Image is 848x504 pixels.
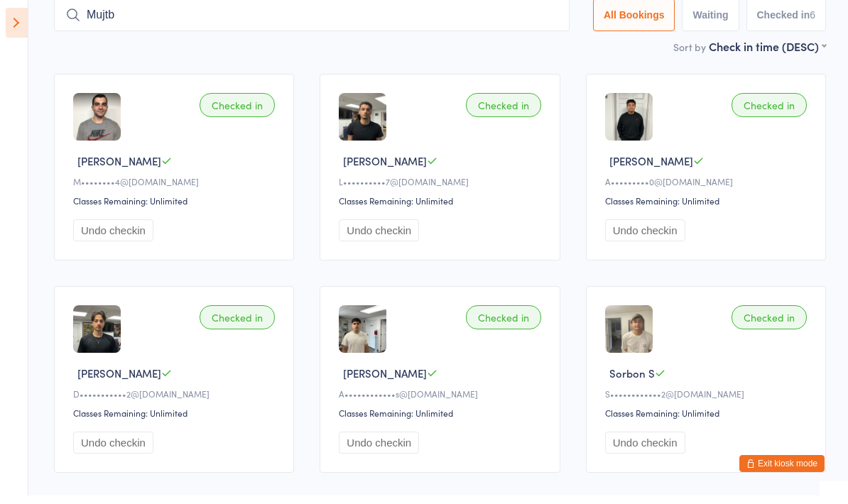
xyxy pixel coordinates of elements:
div: Classes Remaining: Unlimited [73,203,279,215]
label: Sort by [673,48,706,62]
button: Exit kiosk mode [739,464,825,481]
div: L•••••••••• [339,184,545,196]
div: Checked in [466,314,541,338]
button: Undo checkin [605,440,685,462]
span: [PERSON_NAME] [343,374,427,389]
button: Checked in6 [746,7,827,40]
span: [PERSON_NAME] [77,162,161,177]
div: Checked in [732,102,807,126]
input: Search [54,7,570,40]
button: Waiting [682,7,739,40]
div: Classes Remaining: Unlimited [605,415,811,427]
div: Check in time (DESC) [709,47,826,62]
span: Sorbon S [609,374,655,389]
div: D••••••••••• [73,396,279,408]
span: [PERSON_NAME] [609,162,693,177]
div: Classes Remaining: Unlimited [339,415,545,427]
span: [PERSON_NAME] [343,162,427,177]
div: Checked in [732,314,807,338]
button: Undo checkin [73,440,153,462]
img: image1715215911.png [73,314,121,361]
div: A•••••••••••• [339,396,545,408]
div: S•••••••••••• [605,396,811,408]
div: M•••••••• [73,184,279,196]
img: image1715215935.png [339,102,386,149]
button: Undo checkin [339,228,419,250]
button: Undo checkin [605,228,685,250]
button: Undo checkin [339,440,419,462]
div: 6 [810,18,815,29]
div: Checked in [200,102,275,126]
div: Checked in [200,314,275,338]
span: [PERSON_NAME] [77,374,161,389]
img: image1627394277.png [73,102,121,149]
img: image1686006221.png [339,314,386,361]
img: image1750259030.png [605,314,653,361]
button: All Bookings [593,7,675,40]
div: Checked in [466,102,541,126]
div: Classes Remaining: Unlimited [73,415,279,427]
div: Classes Remaining: Unlimited [605,203,811,215]
div: A••••••••• [605,184,811,196]
img: image1705456244.png [605,102,653,149]
button: Undo checkin [73,228,153,250]
div: Classes Remaining: Unlimited [339,203,545,215]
